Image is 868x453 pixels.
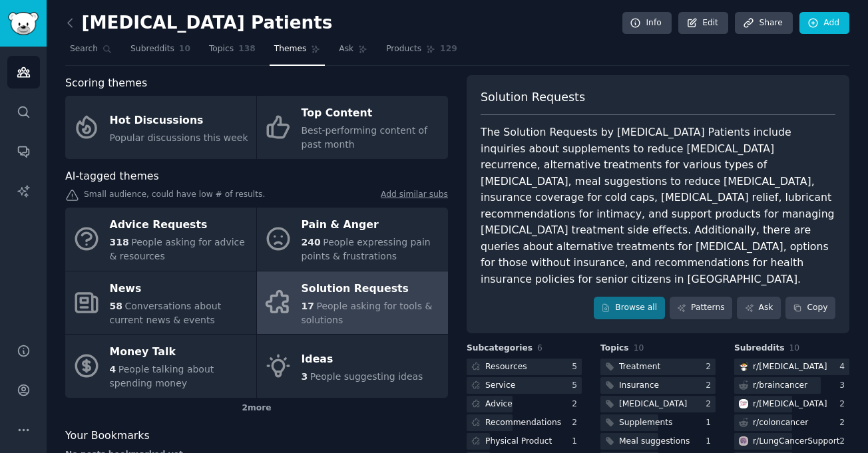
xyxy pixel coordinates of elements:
[339,43,353,55] span: Ask
[65,39,116,66] a: Search
[734,343,785,355] span: Subreddits
[839,361,849,373] div: 4
[65,75,147,92] span: Scoring themes
[302,125,428,150] span: Best-performing content of past month
[785,297,835,319] button: Copy
[600,414,716,431] a: Supplements1
[706,380,716,392] div: 2
[572,398,582,410] div: 2
[600,343,629,355] span: Topics
[485,436,552,448] div: Physical Product
[839,436,849,448] div: 2
[600,359,716,375] a: Treatment2
[302,215,441,236] div: Pain & Anger
[65,189,448,203] div: Small audience, could have low # of results.
[753,361,827,373] div: r/ [MEDICAL_DATA]
[65,271,256,335] a: News58Conversations about current news & events
[735,12,792,35] a: Share
[737,297,781,319] a: Ask
[302,301,314,311] span: 17
[619,417,672,429] div: Supplements
[670,297,732,319] a: Patterns
[753,398,827,410] div: r/ [MEDICAL_DATA]
[126,39,195,66] a: Subreddits10
[739,362,748,371] img: cancer
[110,237,245,261] span: People asking for advice & resources
[839,417,849,429] div: 2
[839,380,849,392] div: 3
[110,215,250,236] div: Advice Requests
[110,364,214,388] span: People talking about spending money
[310,371,423,382] span: People suggesting ideas
[110,364,116,375] span: 4
[8,12,39,35] img: GummySearch logo
[739,399,748,408] img: breast_cancer
[274,43,307,55] span: Themes
[481,89,585,106] span: Solution Requests
[179,43,190,55] span: 10
[386,43,421,55] span: Products
[572,417,582,429] div: 2
[619,361,660,373] div: Treatment
[706,398,716,410] div: 2
[734,414,849,431] a: r/coloncancer2
[467,359,582,375] a: Resources5
[619,436,690,448] div: Meal suggestions
[110,132,248,143] span: Popular discussions this week
[302,237,431,261] span: People expressing pain points & frustrations
[70,43,98,55] span: Search
[485,361,527,373] div: Resources
[789,343,800,353] span: 10
[734,396,849,412] a: breast_cancerr/[MEDICAL_DATA]2
[110,301,122,311] span: 58
[209,43,234,55] span: Topics
[739,436,748,446] img: LungCancerSupport
[65,168,159,185] span: AI-tagged themes
[734,377,849,394] a: r/braincancer3
[257,271,448,335] a: Solution Requests17People asking for tools & solutions
[619,380,659,392] div: Insurance
[634,343,644,353] span: 10
[572,380,582,392] div: 5
[467,396,582,412] a: Advice2
[467,343,533,355] span: Subcategories
[839,398,849,410] div: 2
[600,396,716,412] a: [MEDICAL_DATA]2
[110,342,250,363] div: Money Talk
[110,278,250,299] div: News
[302,371,308,382] span: 3
[257,208,448,271] a: Pain & Anger240People expressing pain points & frustrations
[65,335,256,398] a: Money Talk4People talking about spending money
[734,359,849,375] a: cancerr/[MEDICAL_DATA]4
[537,343,542,353] span: 6
[204,39,260,66] a: Topics138
[485,398,513,410] div: Advice
[257,335,448,398] a: Ideas3People suggesting ideas
[65,208,256,271] a: Advice Requests318People asking for advice & resources
[110,237,129,247] span: 318
[467,414,582,431] a: Recommendations2
[238,43,256,55] span: 138
[110,110,248,131] div: Hot Discussions
[734,433,849,450] a: LungCancerSupportr/LungCancerSupport2
[600,377,716,394] a: Insurance2
[753,417,808,429] div: r/ coloncancer
[485,417,561,429] div: Recommendations
[110,301,222,325] span: Conversations about current news & events
[65,96,256,159] a: Hot DiscussionsPopular discussions this week
[440,43,457,55] span: 129
[485,380,515,392] div: Service
[302,103,441,124] div: Top Content
[302,301,433,325] span: People asking for tools & solutions
[302,278,441,299] div: Solution Requests
[65,398,448,419] div: 2 more
[678,12,728,35] a: Edit
[302,237,321,247] span: 240
[706,417,716,429] div: 1
[572,436,582,448] div: 1
[706,436,716,448] div: 1
[334,39,372,66] a: Ask
[619,398,687,410] div: [MEDICAL_DATA]
[65,428,150,444] span: Your Bookmarks
[65,13,332,34] h2: [MEDICAL_DATA] Patients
